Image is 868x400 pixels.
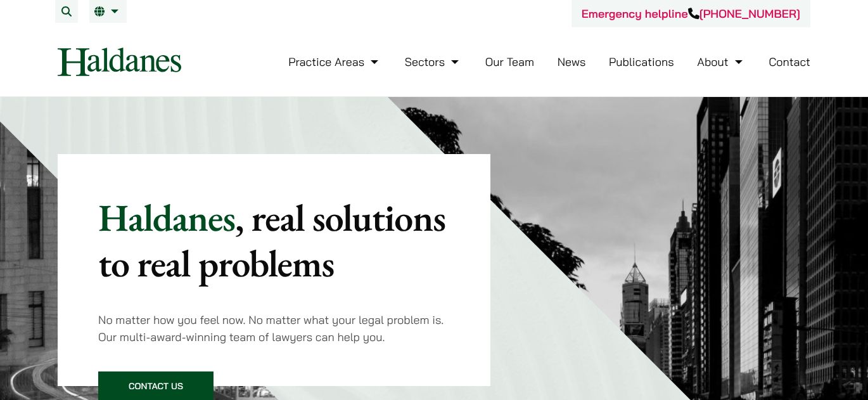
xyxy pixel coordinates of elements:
[405,55,462,69] a: Sectors
[98,195,450,286] p: Haldanes
[558,55,586,69] a: News
[98,311,450,345] p: No matter how you feel now. No matter what your legal problem is. Our multi-award-winning team of...
[94,6,122,16] a: EN
[609,55,674,69] a: Publications
[769,55,810,69] a: Contact
[485,55,534,69] a: Our Team
[58,48,181,76] img: Logo of Haldanes
[98,193,445,288] mark: , real solutions to real problems
[582,6,800,21] a: Emergency helpline[PHONE_NUMBER]
[288,55,381,69] a: Practice Areas
[697,55,745,69] a: About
